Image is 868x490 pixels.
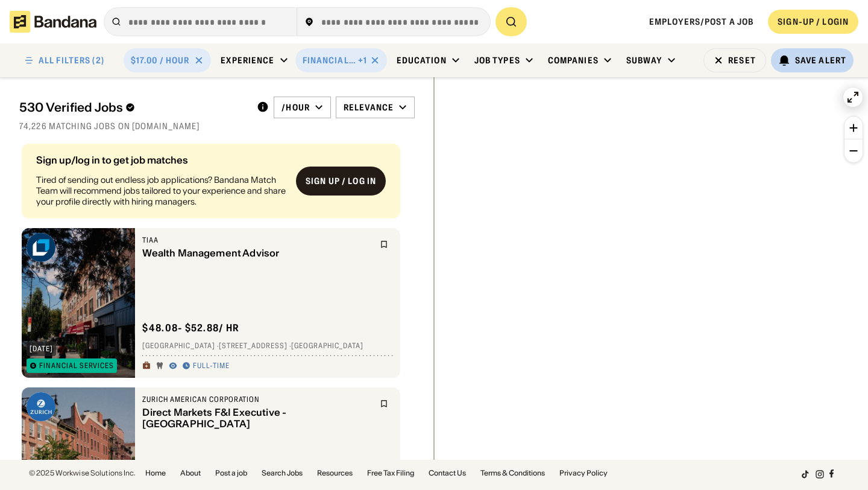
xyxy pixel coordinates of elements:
div: Relevance [344,102,394,113]
div: 74,226 matching jobs on [DOMAIN_NAME] [19,121,415,132]
div: Wealth Management Advisor [142,247,373,259]
div: $ 48.08 - $52.88 / hr [142,322,239,334]
div: Reset [728,56,756,65]
div: ALL FILTERS (2) [39,56,104,65]
div: grid [19,139,415,460]
a: Employers/Post a job [649,16,753,27]
div: © 2025 Workwise Solutions Inc. [29,469,136,477]
div: Full-time [193,361,230,371]
div: Direct Markets F&I Executive - [GEOGRAPHIC_DATA] [142,407,373,430]
img: Zurich American Corporation logo [27,392,55,421]
a: About [180,469,201,477]
div: TIAA [142,235,373,245]
a: Contact Us [429,469,466,477]
div: Sign up/log in to get job matches [36,155,286,165]
a: Home [145,469,166,477]
div: [DATE] [30,345,53,352]
img: TIAA logo [27,233,55,262]
div: $17.00 / hour [131,55,190,66]
a: Privacy Policy [559,469,608,477]
div: Sign up / Log in [306,176,376,186]
a: Resources [317,469,353,477]
div: Education [397,55,447,66]
a: Post a job [215,469,247,477]
div: Experience [221,55,274,66]
img: Bandana logotype [10,11,96,33]
div: Save Alert [795,55,846,66]
div: Tired of sending out endless job applications? Bandana Match Team will recommend jobs tailored to... [36,174,286,208]
div: Financial Services [39,362,114,369]
div: Zurich American Corporation [142,395,373,404]
div: /hour [281,102,310,113]
div: +1 [358,55,367,66]
a: Free Tax Filing [367,469,414,477]
div: Subway [626,55,662,66]
div: Financial Services [303,55,356,66]
a: Search Jobs [262,469,303,477]
div: [GEOGRAPHIC_DATA] · [STREET_ADDRESS] · [GEOGRAPHIC_DATA] [142,342,393,351]
div: Job Types [474,55,520,66]
div: Companies [548,55,599,66]
div: 530 Verified Jobs [19,100,247,115]
a: Terms & Conditions [480,469,545,477]
div: SIGN-UP / LOGIN [778,16,849,27]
